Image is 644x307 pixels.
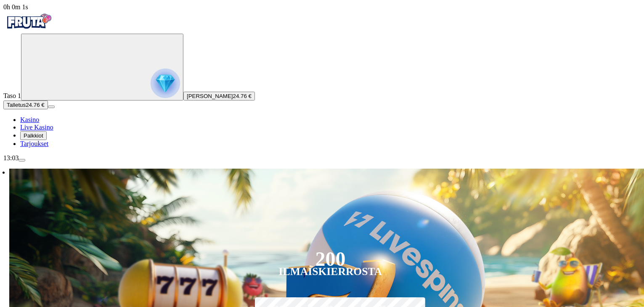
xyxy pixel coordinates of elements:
a: diamond iconKasino [20,116,39,123]
span: 13:03 [3,154,19,161]
span: 24.76 € [26,102,44,108]
div: Ilmaiskierrosta [279,267,382,277]
a: poker-chip iconLive Kasino [20,124,53,131]
span: Tarjoukset [20,140,48,147]
button: reward progress [21,34,183,101]
span: Taso 1 [3,92,21,99]
button: [PERSON_NAME]24.76 € [183,92,255,101]
img: Fruta [3,11,54,32]
nav: Primary [3,11,641,148]
img: reward progress [151,69,180,98]
span: Kasino [20,116,39,123]
span: [PERSON_NAME] [187,93,233,99]
button: menu [19,159,25,161]
span: 24.76 € [233,93,252,99]
span: Palkkiot [24,132,43,139]
span: Live Kasino [20,124,53,131]
span: Talletus [7,102,26,108]
div: 200 [315,254,345,264]
button: reward iconPalkkiot [20,131,47,140]
a: Fruta [3,26,54,33]
button: Talletusplus icon24.76 € [3,101,48,109]
span: user session time [3,3,28,11]
button: menu [48,106,55,108]
a: gift-inverted iconTarjoukset [20,140,48,147]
